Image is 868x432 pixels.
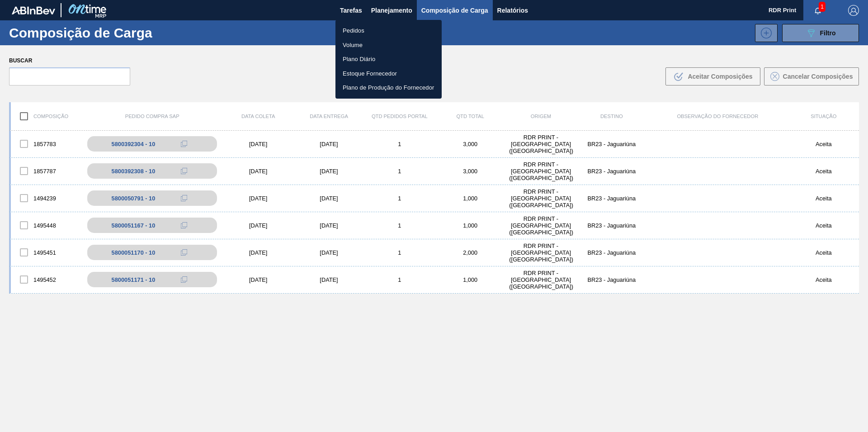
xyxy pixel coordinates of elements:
a: Plano Diário [335,52,442,66]
a: Estoque Fornecedor [335,66,442,81]
a: Plano de Produção do Fornecedor [335,81,442,95]
a: Volume [335,38,442,52]
a: Pedidos [335,24,442,38]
